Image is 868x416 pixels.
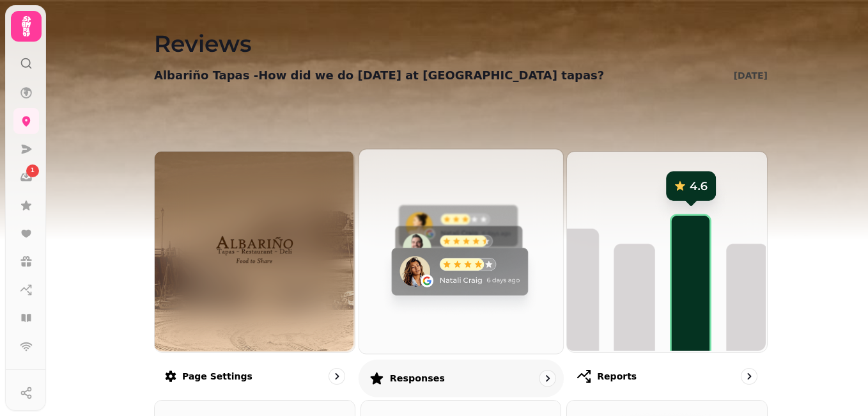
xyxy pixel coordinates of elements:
img: How did we do today at Albariño tapas? [180,211,329,292]
a: 1 [13,164,39,190]
p: [DATE] [734,69,768,82]
a: ResponsesResponses [359,148,564,397]
svg: go to [743,370,756,383]
p: Responses [389,372,444,385]
svg: go to [330,370,343,383]
p: Albariño Tapas - How did we do [DATE] at [GEOGRAPHIC_DATA] tapas? [154,67,604,84]
a: Page settingsHow did we do today at Albariño tapas?Page settings [154,151,355,395]
img: Reports [566,150,766,351]
p: Page settings [182,370,252,383]
p: Reports [597,370,637,383]
svg: go to [541,372,554,385]
span: 1 [31,166,35,175]
a: ReportsReports [566,151,768,395]
img: Responses [357,148,561,352]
